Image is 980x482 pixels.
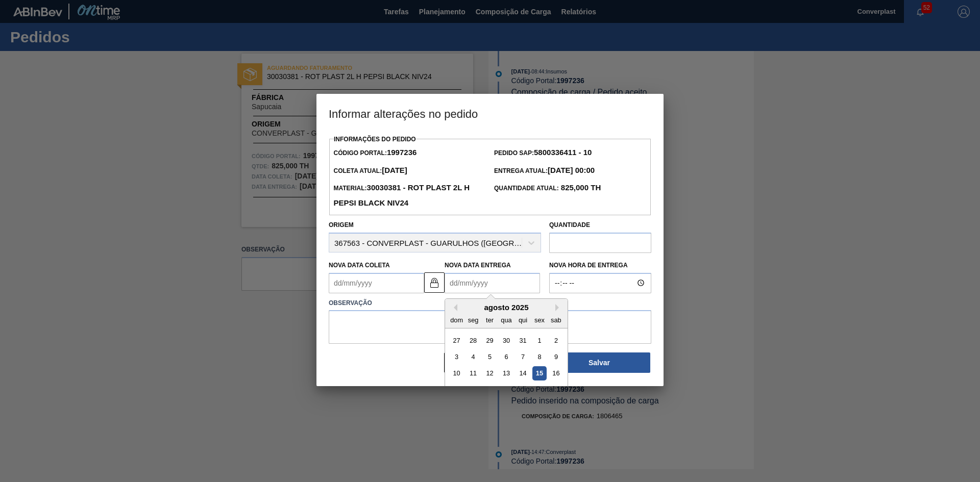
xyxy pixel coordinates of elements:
div: Choose quinta-feira, 14 de agosto de 2025 [516,366,530,380]
div: Choose quarta-feira, 20 de agosto de 2025 [499,383,513,397]
label: Informações do Pedido [334,136,416,143]
div: Choose quinta-feira, 7 de agosto de 2025 [516,350,530,364]
div: qua [499,313,513,326]
div: Choose domingo, 17 de agosto de 2025 [450,383,463,397]
label: Origem [329,221,354,229]
div: Choose terça-feira, 19 de agosto de 2025 [483,383,497,397]
div: Choose quarta-feira, 30 de julho de 2025 [499,333,513,347]
button: locked [424,272,445,293]
div: Choose quinta-feira, 31 de julho de 2025 [516,333,530,347]
div: Choose terça-feira, 12 de agosto de 2025 [483,366,497,380]
strong: 825,000 TH [559,183,601,192]
label: Nova Hora de Entrega [549,258,651,273]
div: sab [549,313,563,326]
strong: [DATE] 00:00 [548,166,595,174]
button: Next Month [555,304,562,311]
input: dd/mm/yyyy [329,273,424,293]
h3: Informar alterações no pedido [316,94,664,133]
div: agosto 2025 [445,303,568,312]
button: Fechar [444,352,546,373]
label: Quantidade [549,221,590,229]
button: Salvar [548,352,650,373]
div: Choose sexta-feira, 1 de agosto de 2025 [532,333,546,347]
div: Choose terça-feira, 5 de agosto de 2025 [483,350,497,364]
div: sex [532,313,546,326]
span: Código Portal: [333,149,416,157]
label: Observação [329,296,651,311]
div: qui [516,313,530,326]
div: Choose segunda-feira, 18 de agosto de 2025 [467,383,480,397]
span: Pedido SAP: [494,149,592,157]
input: dd/mm/yyyy [445,273,540,293]
strong: [DATE] [382,166,407,174]
div: ter [483,313,497,326]
div: Choose sábado, 9 de agosto de 2025 [549,350,563,364]
img: locked [428,276,440,289]
div: Choose quarta-feira, 13 de agosto de 2025 [499,366,513,380]
label: Nova Data Coleta [329,262,390,269]
div: Choose quarta-feira, 6 de agosto de 2025 [499,350,513,364]
div: Choose segunda-feira, 28 de julho de 2025 [467,333,480,347]
div: Choose quinta-feira, 21 de agosto de 2025 [516,383,530,397]
div: Choose domingo, 10 de agosto de 2025 [450,366,463,380]
button: Previous Month [450,304,457,311]
div: Choose domingo, 3 de agosto de 2025 [450,350,463,364]
div: Choose sábado, 23 de agosto de 2025 [549,383,563,397]
span: Coleta Atual: [333,167,407,174]
div: month 2025-08 [448,332,564,431]
div: dom [450,313,463,326]
div: Choose sexta-feira, 22 de agosto de 2025 [532,383,546,397]
label: Nova Data Entrega [445,262,511,269]
div: Choose sexta-feira, 15 de agosto de 2025 [532,366,546,380]
div: Choose segunda-feira, 11 de agosto de 2025 [467,366,480,380]
div: Choose sábado, 2 de agosto de 2025 [549,333,563,347]
span: Entrega Atual: [494,167,595,174]
div: Choose sábado, 16 de agosto de 2025 [549,366,563,380]
div: Choose sexta-feira, 8 de agosto de 2025 [532,350,546,364]
div: Choose terça-feira, 29 de julho de 2025 [483,333,497,347]
div: Choose segunda-feira, 4 de agosto de 2025 [467,350,480,364]
div: seg [467,313,480,326]
strong: 5800336411 - 10 [534,148,592,157]
strong: 1997236 [387,148,416,157]
div: Choose domingo, 27 de julho de 2025 [450,333,463,347]
strong: 30030381 - ROT PLAST 2L H PEPSI BLACK NIV24 [333,183,470,207]
span: Quantidade Atual: [494,185,601,192]
span: Material: [333,185,470,207]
